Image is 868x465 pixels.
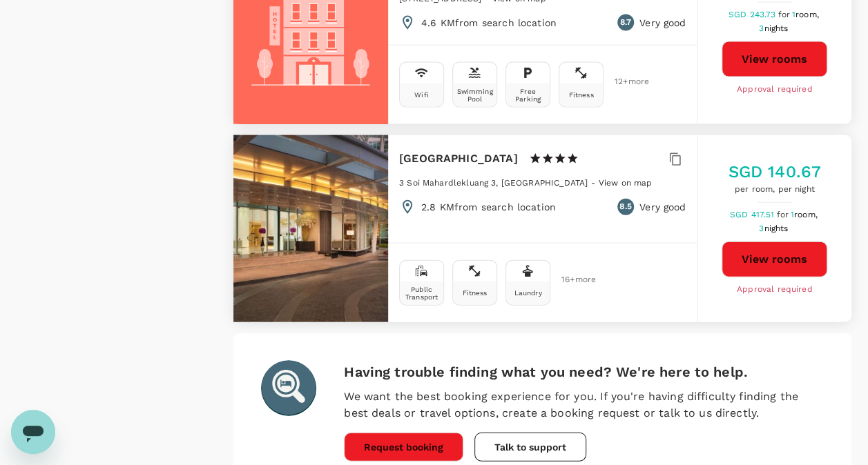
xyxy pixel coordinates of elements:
[514,289,541,297] div: Laundry
[591,178,598,188] span: -
[778,10,791,19] span: for
[730,210,777,219] span: SGD 417.51
[792,10,821,19] span: 1
[764,23,788,33] span: nights
[722,241,827,277] button: View rooms
[399,149,518,168] h6: [GEOGRAPHIC_DATA]
[615,77,635,86] span: 12 + more
[509,88,547,103] div: Free Parking
[737,283,813,297] span: Approval required
[344,361,824,383] h6: Having trouble finding what you need? We're here to help.
[728,183,821,197] span: per room, per night
[737,83,813,97] span: Approval required
[568,91,593,99] div: Fitness
[421,200,556,214] p: 2.8 KM from search location
[619,200,631,214] span: 8.5
[456,88,494,103] div: Swimming Pool
[794,210,818,219] span: room,
[795,10,819,19] span: room,
[722,41,827,77] button: View rooms
[728,161,821,183] h5: SGD 140.67
[791,210,820,219] span: 1
[11,410,55,454] iframe: Button to launch messaging window
[474,433,586,462] button: Talk to support
[561,275,582,284] span: 16 + more
[639,200,686,214] p: Very good
[344,433,463,462] button: Request booking
[764,224,788,233] span: nights
[759,224,790,233] span: 3
[399,178,588,188] span: 3 Soi Mahardlekluang 3, [GEOGRAPHIC_DATA]
[462,289,487,297] div: Fitness
[759,23,790,33] span: 3
[344,388,824,422] p: We want the best booking experience for you. If you're having difficulty finding the best deals o...
[414,91,429,99] div: Wifi
[639,16,686,30] p: Very good
[403,286,441,301] div: Public Transport
[599,177,653,188] a: View on map
[729,10,778,19] span: SGD 243.73
[421,16,557,30] p: 4.6 KM from search location
[599,178,653,188] span: View on map
[776,210,790,219] span: for
[620,16,631,30] span: 8.7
